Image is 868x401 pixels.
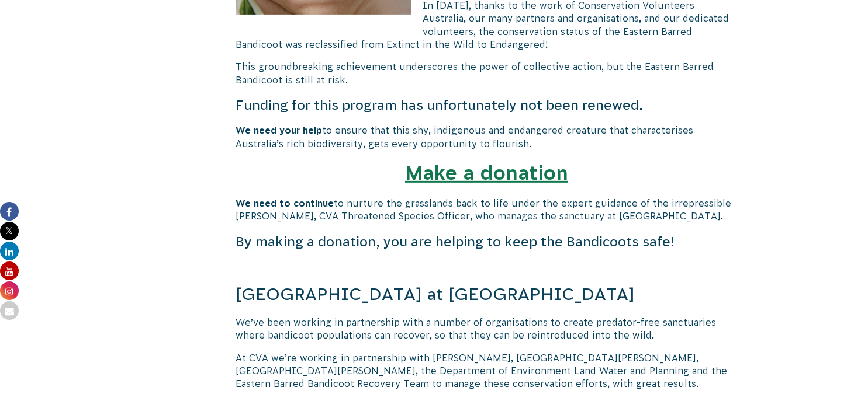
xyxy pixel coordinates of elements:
span: This groundbreaking achievement underscores the power of collective action, but the Eastern Barre... [236,61,714,85]
span: to ensure that this shy, indigenous and endangered creature that characterises Australia’s rich b... [236,125,694,148]
span: We’ve been working in partnership with a number of organisations to create predator-free sanctuar... [236,317,717,340]
span: [GEOGRAPHIC_DATA] at [GEOGRAPHIC_DATA] [236,284,635,304]
h4: Funding for this program has unfortunately not been renewed. [236,96,738,114]
span: By making a donation, you are helping to keep the Bandicoots safe! [236,234,675,249]
span: We need your help [236,125,323,135]
a: Make a donation [405,162,568,184]
span: to nurture the grasslands back to life under the expert guidance of the irrepressible [PERSON_NAM... [236,198,732,221]
span: We need to continue [236,198,334,208]
span: At CVA we’re working in partnership with [PERSON_NAME], [GEOGRAPHIC_DATA][PERSON_NAME], [GEOGRAPH... [236,353,728,389]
